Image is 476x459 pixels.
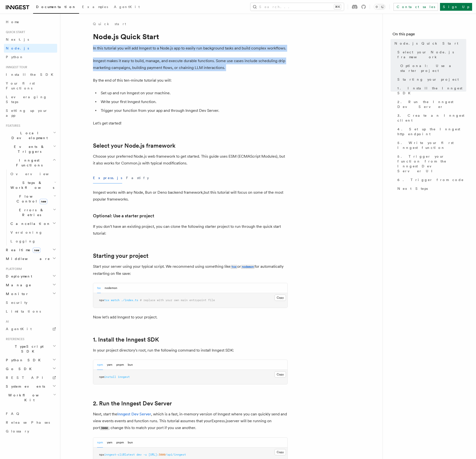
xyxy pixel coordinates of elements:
span: Middleware [4,256,50,261]
span: dev [137,453,142,456]
button: Events & Triggers [4,142,57,156]
span: new [33,248,41,253]
span: Next Steps [397,186,428,191]
span: Examples [82,5,108,9]
code: tsx [230,265,237,269]
p: In your project directory's root, run the following command to install Inngest SDK: [93,347,288,354]
a: Release Phases [4,418,57,427]
a: Inngest Dev Server [117,412,151,416]
a: Next Steps [395,184,466,193]
span: Cancellation [9,221,51,226]
button: Python SDK [4,356,57,364]
a: Glossary [4,427,57,436]
button: Go SDK [4,364,57,373]
a: 4. Set up the Inngest http endpoint [395,125,466,138]
span: Errors & Retries [9,208,53,217]
a: nodemon [241,264,255,269]
h4: On this page [393,31,466,39]
button: Workflow Kit [4,391,57,404]
span: Events & Triggers [4,144,53,154]
span: inngest [118,375,130,379]
button: Express.js [93,172,122,183]
span: Manage [4,283,31,287]
p: Inngest makes it easy to build, manage, and execute durable functions. Some use cases include sch... [93,57,288,71]
code: nodemon [241,265,255,269]
span: Setting up your app [6,109,48,117]
span: System events [4,384,45,389]
span: Python [6,55,24,59]
a: 5. Write your first Inngest function [395,138,466,152]
a: Select your Node.js framework [93,142,175,149]
span: npx [99,453,104,456]
a: Next.js [4,35,57,44]
button: npm [97,360,103,370]
span: Flow Control [9,194,54,204]
a: Documentation [33,1,79,14]
span: References [4,337,24,341]
span: Overview [10,172,61,176]
p: Inngest works with any Node, Bun or Deno backend framework,but this tutorial will focus on some o... [93,189,288,203]
button: Errors & Retries [9,206,57,219]
a: Contact sales [394,3,438,11]
span: Platform [4,267,22,271]
a: Optional: Use a starter project [93,212,154,219]
span: Features [4,124,20,128]
button: Copy [275,371,286,378]
a: Sign Up [440,3,472,11]
button: pnpm [116,360,124,370]
span: Inngest Functions [4,158,53,168]
span: AgentKit [6,327,32,331]
a: 2. Run the Inngest Dev Server [395,97,466,111]
span: -u [143,453,147,456]
span: FAQ [6,412,22,416]
span: Versioning [10,230,43,234]
button: yarn [107,360,112,370]
span: Deployment [4,274,32,279]
span: Node.js [6,46,29,50]
a: 1. Install the Inngest SDK [395,84,466,97]
span: 1. Install the Inngest SDK [397,86,466,96]
span: Logging [10,239,36,243]
a: Select your Node.js framework [395,48,466,61]
li: Trigger your function from your app and through Inngest Dev Server. [99,107,288,114]
span: Leveraging Steps [6,95,47,104]
button: Monitor [4,289,57,298]
span: Glossary [6,429,29,433]
h1: Node.js Quick Start [93,32,288,41]
button: tsx [97,283,101,293]
div: Inngest Functions [4,170,57,246]
a: Your first Functions [4,79,57,93]
span: Select your Node.js framework [397,50,466,59]
a: Node.js Quick Start [393,39,466,48]
span: TypeScript SDK [4,344,53,354]
button: Fastify [126,172,149,183]
span: 6. Trigger from code [397,177,464,182]
a: Starting your project [93,252,148,259]
button: nodemon [105,283,117,293]
code: 3000 [100,426,109,430]
a: Leveraging Steps [4,93,57,106]
span: 5. Write your first Inngest function [397,140,466,150]
span: Quick start [4,30,25,34]
a: 3. Create an Inngest client [395,111,466,125]
p: Now let's add Inngest to your project. [93,314,288,321]
span: Realtime [4,248,41,252]
button: Search...⌘K [250,3,344,11]
a: 2. Run the Inngest Dev Server [93,400,172,407]
a: FAQ [4,409,57,418]
span: AI [4,320,9,324]
span: Go SDK [4,366,35,371]
button: Middleware [4,254,57,263]
span: Inngest tour [4,65,27,69]
a: Quick start [93,21,126,26]
button: TypeScript SDK [4,342,57,356]
a: AgentKit [111,1,143,13]
span: inngest-cli@latest [104,453,135,456]
button: yarn [107,438,112,448]
button: Toggle dark mode [374,4,385,10]
span: new [39,199,47,204]
a: 1. Install the Inngest SDK [93,336,159,343]
a: Python [4,53,57,61]
span: npm [99,375,104,379]
span: Install the SDK [6,73,56,76]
